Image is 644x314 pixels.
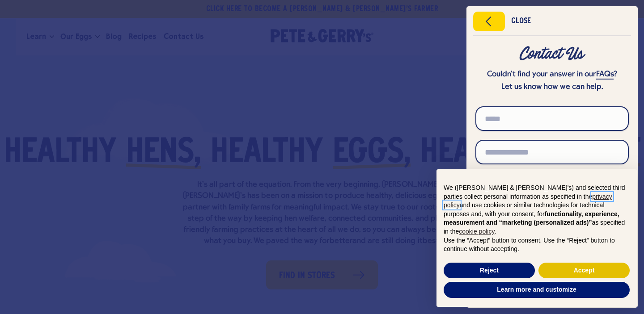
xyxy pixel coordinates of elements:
[444,193,612,209] a: privacy policy
[444,263,535,279] button: Reject
[444,236,630,254] p: Use the “Accept” button to consent. Use the “Reject” button to continue without accepting.
[538,263,630,279] button: Accept
[459,228,494,235] a: cookie policy
[444,282,630,298] button: Learn more and customize
[475,46,629,62] div: Contact Us
[473,12,505,31] button: Close menu
[596,70,614,80] a: FAQs
[475,68,629,81] p: Couldn’t find your answer in our ?
[511,18,531,25] div: Close
[444,184,630,236] p: We ([PERSON_NAME] & [PERSON_NAME]'s) and selected third parties collect personal information as s...
[475,81,629,93] p: Let us know how we can help.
